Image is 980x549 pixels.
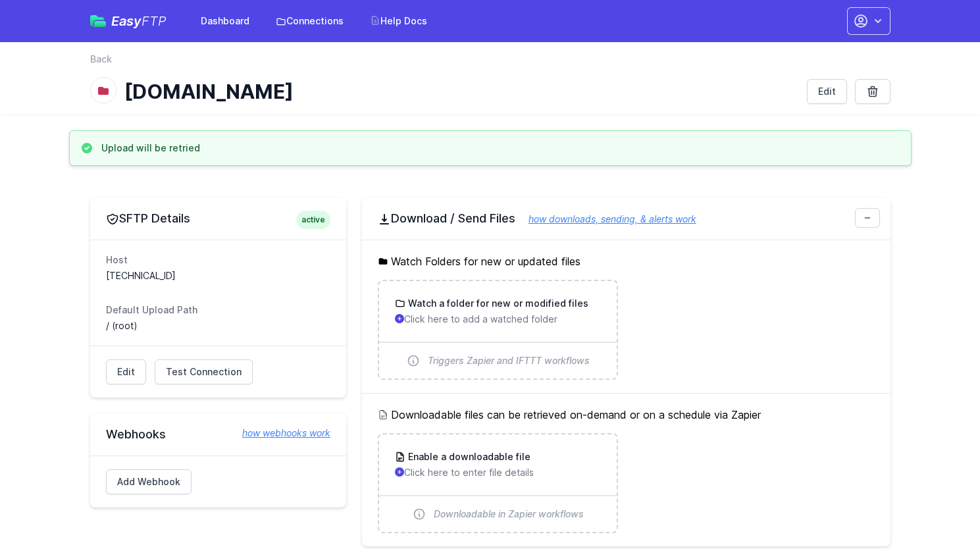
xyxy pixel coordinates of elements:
span: Downloadable in Zapier workflows [434,508,584,521]
a: Connections [268,9,351,33]
nav: Breadcrumb [90,53,890,74]
h2: Webhooks [106,427,330,442]
a: Back [90,53,112,66]
a: Test Connection [155,359,253,384]
dt: Host [106,253,330,267]
a: Enable a downloadable file Click here to enter file details Downloadable in Zapier workflows [379,434,617,532]
h3: Upload will be retried [101,142,200,155]
a: how webhooks work [229,427,330,440]
a: Add Webhook [106,469,192,494]
a: Help Docs [362,9,435,33]
dt: Default Upload Path [106,303,330,317]
h5: Downloadable files can be retrieved on-demand or on a schedule via Zapier [378,407,875,423]
h2: Download / Send Files [378,211,875,226]
p: Click here to add a watched folder [395,313,601,326]
h3: Watch a folder for new or modified files [405,297,588,310]
a: Edit [106,359,146,384]
a: EasyFTP [90,14,167,28]
a: how downloads, sending, & alerts work [515,213,696,224]
span: Triggers Zapier and IFTTT workflows [428,354,590,367]
span: FTP [142,13,167,29]
span: active [296,211,330,229]
span: Test Connection [166,365,242,379]
dd: [TECHNICAL_ID] [106,269,330,282]
a: Watch a folder for new or modified files Click here to add a watched folder Triggers Zapier and I... [379,281,617,379]
a: Edit [807,79,847,104]
h2: SFTP Details [106,211,330,226]
span: Easy [111,14,167,28]
dd: / (root) [106,319,330,332]
a: Dashboard [193,9,257,33]
h3: Enable a downloadable file [405,450,530,463]
img: easyftp_logo.png [90,15,106,27]
h5: Watch Folders for new or updated files [378,253,875,269]
p: Click here to enter file details [395,466,601,479]
h1: [DOMAIN_NAME] [124,80,796,103]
